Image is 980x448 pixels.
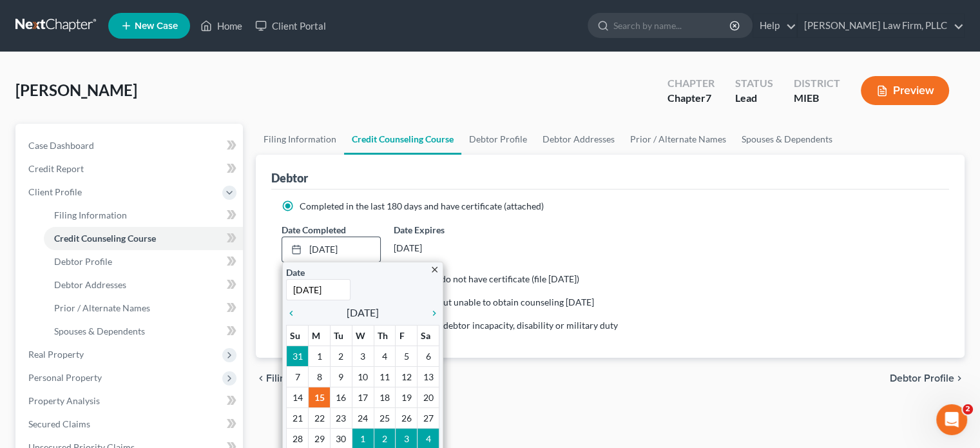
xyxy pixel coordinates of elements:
th: M [309,325,331,346]
span: Secured Claims [28,418,90,429]
td: 31 [287,346,309,366]
span: New Case [135,21,178,31]
td: 26 [396,407,418,428]
td: 20 [418,387,439,407]
div: Chapter [668,76,715,91]
span: 7 [706,92,711,104]
iframe: Intercom live chat [936,404,967,435]
a: close [430,262,439,277]
i: close [430,265,439,275]
td: 25 [374,407,396,428]
td: 24 [352,407,374,428]
td: 7 [287,366,309,387]
i: chevron_left [256,373,266,384]
td: 8 [309,366,331,387]
td: 12 [396,366,418,387]
input: Search by name... [613,14,731,37]
span: Case Dashboard [28,140,94,151]
span: Debtor Profile [54,256,112,267]
a: Credit Counseling Course [344,124,461,155]
div: Lead [735,91,773,106]
label: Date Expires [394,223,492,237]
span: 2 [963,404,973,414]
td: 16 [330,387,352,407]
a: Home [194,14,249,37]
td: 13 [418,366,439,387]
button: Debtor Profile chevron_right [890,373,965,384]
div: MIEB [794,91,840,106]
td: 23 [330,407,352,428]
td: 6 [418,346,439,366]
td: 18 [374,387,396,407]
span: Credit Report [28,163,84,174]
a: Property Analysis [18,389,243,413]
td: 27 [418,407,439,428]
a: Credit Report [18,157,243,180]
button: chevron_left Filing Information [256,373,347,384]
td: 17 [352,387,374,407]
span: Prior / Alternate Names [54,302,150,313]
th: Tu [330,325,352,346]
label: Date Completed [282,223,346,237]
a: Spouses & Dependents [44,320,243,343]
a: Case Dashboard [18,134,243,157]
a: Help [753,14,796,37]
a: Debtor Addresses [44,273,243,297]
label: Date [286,266,305,279]
span: [PERSON_NAME] [15,81,137,99]
a: Credit Counseling Course [44,227,243,250]
span: Credit Counseling Course [54,233,156,244]
th: Su [287,325,309,346]
a: Client Portal [249,14,332,37]
span: Debtor Profile [890,373,954,384]
td: 15 [309,387,331,407]
div: Status [735,76,773,91]
a: Filing Information [44,204,243,227]
a: Prior / Alternate Names [622,124,734,155]
td: 22 [309,407,331,428]
button: Preview [861,76,949,105]
td: 1 [309,346,331,366]
a: [DATE] [282,237,380,262]
td: 21 [287,407,309,428]
span: Client Profile [28,186,82,197]
th: F [396,325,418,346]
td: 4 [374,346,396,366]
span: Completed in the last 180 days and have certificate (attached) [300,200,544,211]
span: Property Analysis [28,395,100,406]
td: 5 [396,346,418,366]
a: [PERSON_NAME] Law Firm, PLLC [798,14,964,37]
a: Debtor Profile [44,250,243,273]
th: Th [374,325,396,346]
th: Sa [418,325,439,346]
th: W [352,325,374,346]
td: 2 [330,346,352,366]
td: 10 [352,366,374,387]
div: Debtor [271,170,308,186]
a: Secured Claims [18,413,243,436]
td: 19 [396,387,418,407]
a: Debtor Profile [461,124,535,155]
a: chevron_left [286,305,303,320]
span: [DATE] [347,305,379,320]
a: Filing Information [256,124,344,155]
a: Prior / Alternate Names [44,297,243,320]
td: 14 [287,387,309,407]
span: Debtor Addresses [54,279,126,290]
div: District [794,76,840,91]
i: chevron_right [954,373,965,384]
a: Spouses & Dependents [734,124,840,155]
input: 1/1/2013 [286,279,351,300]
td: 9 [330,366,352,387]
a: Debtor Addresses [535,124,622,155]
i: chevron_left [286,308,303,318]
span: Filing Information [54,209,127,220]
span: Counseling not required because of debtor incapacity, disability or military duty [300,320,618,331]
span: Filing Information [266,373,347,384]
span: Exigent circumstances - requested but unable to obtain counseling [DATE] [300,297,594,307]
div: [DATE] [394,237,492,260]
td: 3 [352,346,374,366]
div: Chapter [668,91,715,106]
td: 11 [374,366,396,387]
span: Spouses & Dependents [54,326,145,336]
